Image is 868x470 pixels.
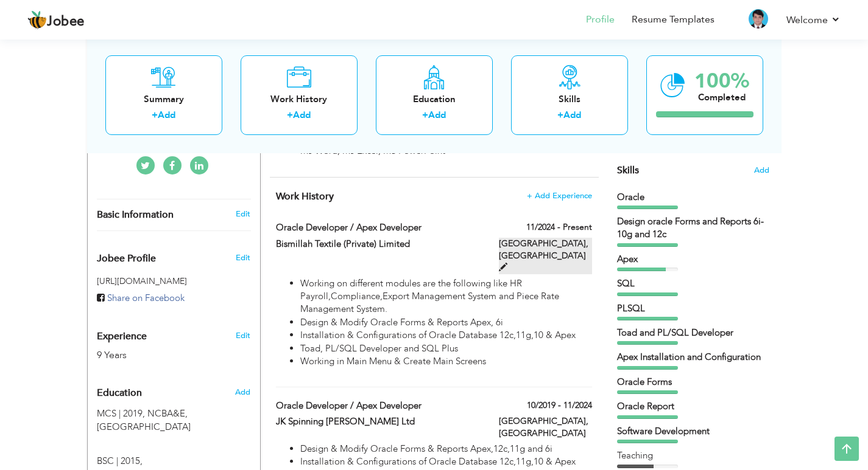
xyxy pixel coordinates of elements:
[27,10,85,30] a: Jobee
[632,13,715,27] a: Resume Templates
[235,387,250,398] span: Add
[527,192,592,200] span: + Add Experience
[694,71,749,91] div: 100%
[617,376,769,389] div: Oracle Forms
[97,277,251,286] h5: [URL][DOMAIN_NAME]
[236,330,250,341] a: Edit
[97,455,143,467] span: BSC, University of the Punjab, 2015
[617,253,769,266] div: Apex
[97,254,156,264] span: Jobee Profile
[617,164,639,177] span: Skills
[236,209,250,219] a: Edit
[276,190,334,203] span: Work History
[617,400,769,413] div: Oracle Report
[97,407,145,420] span: MCS, NCBA&E, 2019
[617,327,769,339] div: Toad and PL/SQL Developer
[428,109,446,121] a: Add
[386,92,483,105] div: Education
[97,210,174,221] span: Basic Information
[617,302,769,315] div: PLSQL
[563,109,581,121] a: Add
[300,277,591,316] li: Working on different modules are the following like HR Payroll,Compliance,Export Management Syste...
[754,165,769,176] span: Add
[586,13,615,27] a: Profile
[526,221,592,233] label: 11/2024 - Present
[97,348,222,362] div: 9 Years
[88,240,260,271] div: Enhance your career by creating a custom URL for your Jobee public profile.
[158,109,175,121] a: Add
[300,355,591,368] li: Working in Main Menu & Create Main Screens
[115,92,213,105] div: Summary
[422,109,428,122] label: +
[617,277,769,290] div: SQL
[786,13,841,27] a: Welcome
[88,407,260,434] div: MCS, 2019
[300,443,591,455] li: Design & Modify Oracle Forms & Reports Apex,12c,11g and 6i
[557,109,563,122] label: +
[300,342,591,355] li: Toad, PL/SQL Developer and SQL Plus
[107,292,185,304] span: Share on Facebook
[617,449,769,462] div: Teaching
[276,399,481,412] label: Oracle Developer / Apex Developer
[617,215,769,241] div: Design oracle Forms and Reports 6i-10g and 12c
[276,221,481,234] label: Oracle Developer / Apex Developer
[521,92,618,105] div: Skills
[300,455,591,468] li: Installation & Configurations of Oracle Database 12c,11g,10 & Apex
[499,415,592,440] label: [GEOGRAPHIC_DATA], [GEOGRAPHIC_DATA]
[617,425,769,438] div: Software Development
[152,109,158,122] label: +
[47,15,85,29] span: Jobee
[236,252,250,263] span: Edit
[499,238,592,274] label: [GEOGRAPHIC_DATA], [GEOGRAPHIC_DATA]
[276,238,481,251] label: Bismillah Textile (Private) Limited
[276,415,481,428] label: JK Spinning [PERSON_NAME] Ltd
[27,10,47,30] img: jobee.io
[300,316,591,329] li: Design & Modify Oracle Forms & Reports Apex, 6i
[749,9,768,29] img: Profile Img
[694,91,749,103] div: Completed
[293,109,311,121] a: Add
[527,399,592,412] label: 10/2019 - 11/2024
[250,92,348,105] div: Work History
[97,388,142,399] span: Education
[287,109,293,122] label: +
[97,407,191,432] span: NCBA&E, [GEOGRAPHIC_DATA]
[276,190,591,202] h4: This helps to show the companies you have worked for.
[617,191,769,204] div: Oracle
[97,331,147,342] span: Experience
[300,329,591,342] li: Installation & Configurations of Oracle Database 12c,11g,10 & Apex
[617,351,769,364] div: Apex Installation and Configuration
